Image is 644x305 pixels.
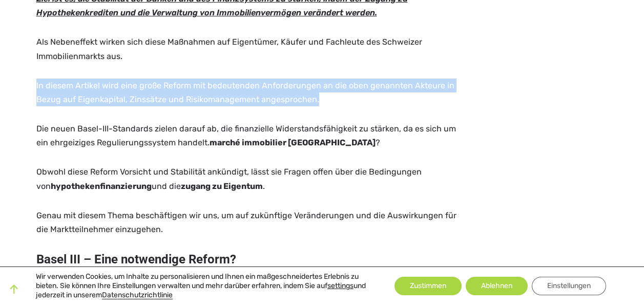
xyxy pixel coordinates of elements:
b: zugang zu Eigentum [181,181,263,191]
span: Obwohl diese Reform Vorsicht und Stabilität ankündigt, lässt sie Fragen offen über die Bedingunge... [36,167,422,190]
button: Zustimmen [394,277,462,295]
a: Datenschutzrichtlinie [102,291,173,299]
p: Wir verwenden Cookies, um Inhalte zu personalisieren und Ihnen ein maßgeschneidertes Erlebnis zu ... [36,272,373,300]
button: settings [327,281,354,291]
span: ? [376,138,380,147]
b: hypothekenfinanzierung [51,181,152,191]
span: Die neuen Basel-III-Standards zielen darauf ab, die finanzielle Widerstandsfähigkeit zu stärken, ... [36,124,456,147]
button: Ablehnen [466,277,528,295]
span: Genau mit diesem Thema beschäftigen wir uns, um auf zukünftige Veränderungen und die Auswirkungen... [36,211,456,234]
b: marché immobilier [GEOGRAPHIC_DATA] [210,138,376,147]
span: Als Nebeneffekt wirken sich diese Maßnahmen auf Eigentümer, Käufer und Fachleute des Schweizer Im... [36,37,422,61]
span: und die [152,181,181,191]
button: Einstellungen [532,277,606,295]
span: In diesem Artikel wird eine große Reform mit bedeutenden Anforderungen an die oben genannten Akte... [36,81,454,104]
strong: Basel III – Eine notwendige Reform? [36,252,236,266]
span: . [263,181,265,191]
